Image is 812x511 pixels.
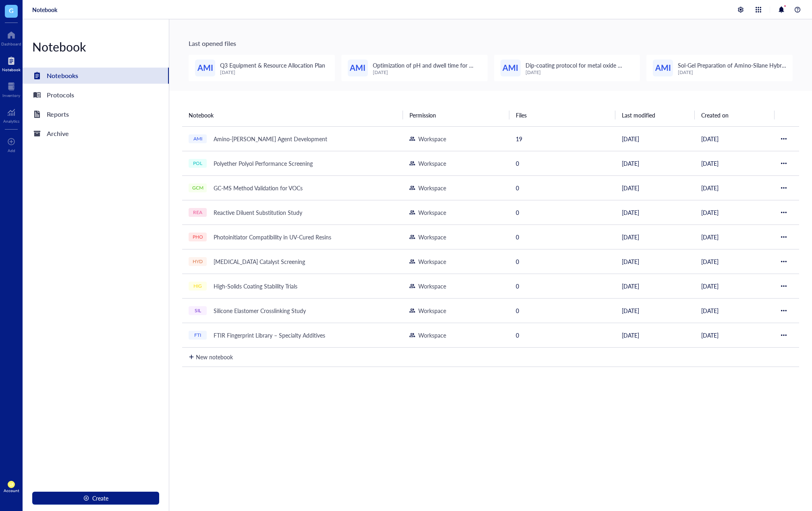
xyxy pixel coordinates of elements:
td: 0 [509,225,615,249]
a: Archive [23,126,169,142]
div: Workspace [418,331,446,340]
td: 0 [509,274,615,298]
div: Notebook [23,39,169,55]
a: Dashboard [1,29,21,46]
td: [DATE] [695,323,774,347]
td: [DATE] [615,323,695,347]
div: Workspace [418,183,446,192]
td: 0 [509,151,615,175]
a: Inventory [2,80,20,98]
span: G [9,5,14,15]
td: 0 [509,175,615,200]
div: Workspace [418,282,446,291]
div: Workspace [418,257,446,266]
th: Notebook [182,104,403,126]
span: LR [9,482,13,487]
button: Create [32,492,159,505]
td: [DATE] [695,151,774,175]
td: [DATE] [615,298,695,323]
div: Inventory [2,93,20,98]
a: Notebooks [23,68,169,84]
td: [DATE] [695,126,774,151]
td: [DATE] [695,200,774,225]
span: AMI [655,62,671,74]
td: [DATE] [695,249,774,274]
div: FTIR Fingerprint Library – Specialty Additives [210,330,329,341]
div: Workspace [418,306,446,315]
th: Files [509,104,615,126]
span: Create [92,495,108,501]
td: [DATE] [615,274,695,298]
span: AMI [350,62,366,74]
div: Amino-[PERSON_NAME] Agent Development [210,133,331,144]
span: Q3 Equipment & Resource Allocation Plan [220,61,325,69]
div: [DATE] [220,70,325,75]
div: Silicone Elastomer Crosslinking Study [210,305,309,316]
div: GC-MS Method Validation for VOCs [210,182,306,194]
td: 0 [509,323,615,347]
div: [MEDICAL_DATA] Catalyst Screening [210,256,309,267]
div: Last opened files [189,39,793,48]
span: Dip-coating protocol for metal oxide substrates [525,61,622,78]
span: AMI [503,62,518,74]
td: 19 [509,126,615,151]
div: Account [4,488,19,493]
div: Notebook [2,67,21,72]
a: Notebook [2,54,21,72]
div: Reports [47,109,69,120]
a: Analytics [3,106,19,124]
span: Sol-Gel Preparation of Amino-Silane Hybrid Coating [678,61,787,78]
div: [DATE] [525,70,634,75]
div: Workspace [418,208,446,217]
a: Protocols [23,87,169,103]
div: Photoinitiator Compatibility in UV-Cured Resins [210,231,335,243]
th: Last modified [615,104,695,126]
td: 0 [509,200,615,225]
div: Protocols [47,89,74,101]
td: [DATE] [695,225,774,249]
div: Polyether Polyol Performance Screening [210,158,316,169]
div: Dashboard [1,41,21,46]
td: [DATE] [615,151,695,175]
td: 0 [509,249,615,274]
a: Notebook [32,6,57,13]
div: Workspace [418,233,446,241]
div: Add [8,148,15,153]
div: High-Solids Coating Stability Trials [210,280,301,292]
div: Analytics [3,119,19,124]
div: Reactive Diluent Substitution Study [210,207,306,218]
td: [DATE] [615,225,695,249]
td: [DATE] [615,200,695,225]
td: [DATE] [695,298,774,323]
div: New notebook [196,352,233,361]
div: Archive [47,128,69,139]
div: [DATE] [678,70,786,75]
td: [DATE] [615,126,695,151]
div: Notebooks [47,70,78,81]
div: [DATE] [373,70,481,75]
div: Workspace [418,159,446,168]
td: [DATE] [695,274,774,298]
a: Reports [23,106,169,122]
div: Workspace [418,134,446,143]
td: 0 [509,298,615,323]
td: [DATE] [615,249,695,274]
span: Optimization of pH and dwell time for adhesion improvement [373,61,473,78]
th: Created on [695,104,774,126]
th: Permission [403,104,509,126]
td: [DATE] [695,175,774,200]
td: [DATE] [615,175,695,200]
span: AMI [197,62,213,74]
